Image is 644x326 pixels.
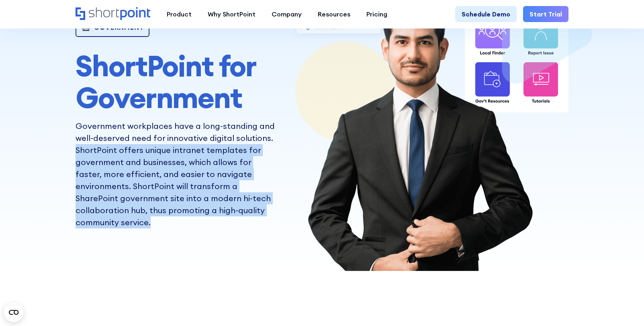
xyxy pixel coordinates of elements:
a: Schedule Demo [455,6,517,22]
a: Pricing [358,6,395,22]
p: Government workplaces have a long-standing and well-deserved need for innovative digital solution... [76,120,275,228]
div: Pricing [366,9,387,19]
button: Open CMP widget [4,303,23,322]
h1: ShortPoint for Government [76,50,275,114]
a: Start Trial [523,6,568,22]
a: Home [76,7,150,21]
div: Resources [318,9,350,19]
a: Company [264,6,310,22]
div: Company [272,9,302,19]
iframe: Chat Widget [499,233,644,326]
div: Government [94,24,144,31]
div: Product [167,9,192,19]
a: Product [159,6,200,22]
a: Resources [310,6,358,22]
div: Why ShortPoint [208,9,256,19]
a: Why ShortPoint [200,6,264,22]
